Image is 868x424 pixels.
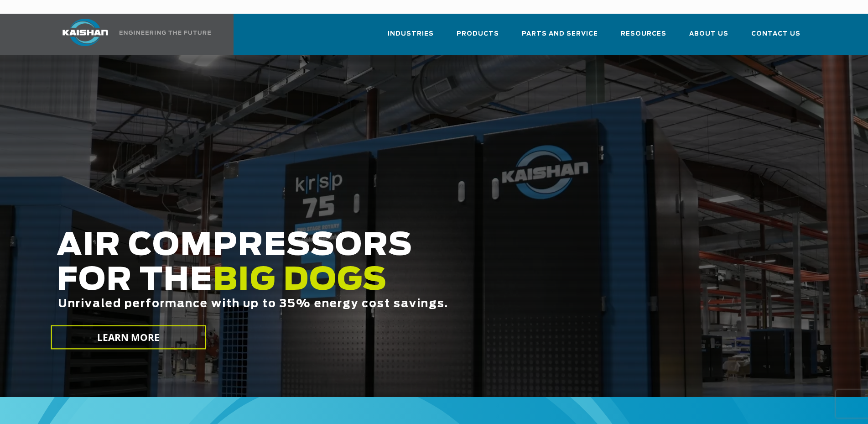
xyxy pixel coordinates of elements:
[120,31,211,35] img: Engineering the future
[213,265,387,296] span: BIG DOGS
[621,29,666,39] span: Resources
[751,22,800,53] a: Contact Us
[97,331,160,344] span: LEARN MORE
[388,29,434,39] span: Industries
[51,14,213,55] a: Kaishan USA
[689,22,728,53] a: About Us
[457,22,499,53] a: Products
[58,298,448,309] span: Unrivaled performance with up to 35% energy cost savings.
[689,29,728,39] span: About Us
[388,22,434,53] a: Industries
[522,22,598,53] a: Parts and Service
[457,29,499,39] span: Products
[621,22,666,53] a: Resources
[51,325,206,350] a: LEARN MORE
[751,29,800,39] span: Contact Us
[522,29,598,39] span: Parts and Service
[51,19,120,46] img: kaishan logo
[57,229,684,339] h2: AIR COMPRESSORS FOR THE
